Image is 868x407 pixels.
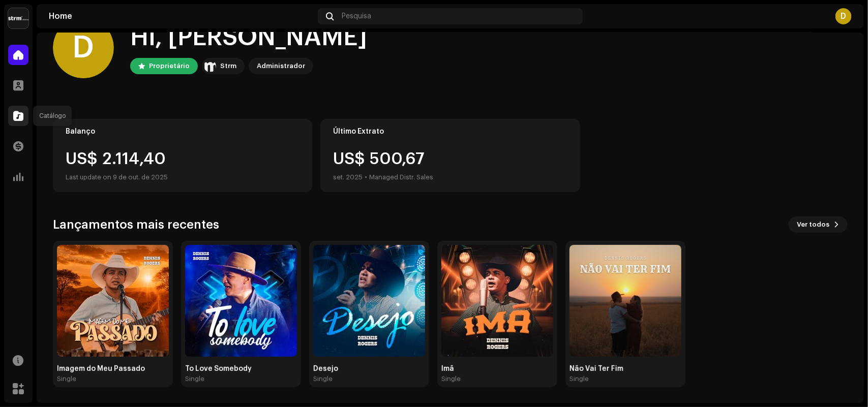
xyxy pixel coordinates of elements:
div: Não Vai Ter Fim [570,365,681,373]
span: Pesquisa [342,12,371,20]
div: Single [185,375,204,383]
re-o-card-value: Último Extrato [320,119,580,192]
div: D [53,17,114,78]
button: Ver todos [789,216,848,233]
img: 5baeeed9-5598-4558-a845-d18f6ea5c3da [313,245,425,357]
div: Home [49,12,314,20]
div: Proprietário [149,60,190,72]
img: 3bb49075-d51b-4a9f-b827-710f5f27435c [57,245,169,357]
div: Strm [220,60,236,72]
div: Imagem do Meu Passado [57,365,169,373]
img: 97be819f-5a16-4e55-94fe-f9b8347c2ffb [441,245,553,357]
div: Single [570,375,589,383]
img: ec0aba8c-6f2b-45da-9487-338ab7e870fa [185,245,297,357]
h3: Lançamentos mais recentes [53,216,219,233]
div: • [365,171,367,183]
div: Single [441,375,461,383]
div: Desejo [313,365,425,373]
img: ff2ebd3c-c507-4d05-a897-4df2632ff0e7 [570,245,681,357]
div: To Love Somebody [185,365,297,373]
div: Managed Distr. Sales [369,171,433,183]
div: Last update on 9 de out. de 2025 [66,171,300,183]
div: Balanço [66,128,300,136]
div: Último Extrato [333,128,567,136]
re-o-card-value: Balanço [53,119,312,192]
div: D [835,8,852,24]
div: Single [57,375,76,383]
img: 408b884b-546b-4518-8448-1008f9c76b02 [204,60,216,72]
img: 408b884b-546b-4518-8448-1008f9c76b02 [8,8,28,28]
span: Ver todos [797,214,829,235]
div: Imã [441,365,553,373]
div: Single [313,375,333,383]
div: Hi, [PERSON_NAME] [130,21,367,54]
div: set. 2025 [333,171,363,183]
div: Administrador [257,60,305,72]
